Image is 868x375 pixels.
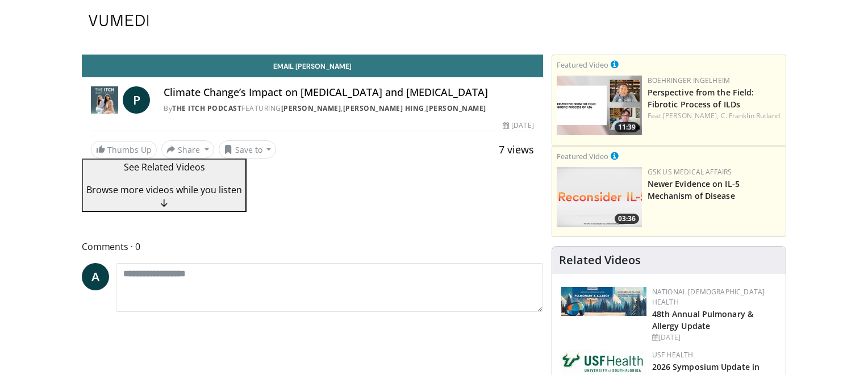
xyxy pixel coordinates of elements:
[648,111,781,121] div: Feat.
[721,111,781,120] a: C. Franklin Rutland
[343,103,424,113] a: [PERSON_NAME] Hing
[426,103,486,113] a: [PERSON_NAME]
[561,350,646,375] img: 6ba8804a-8538-4002-95e7-a8f8012d4a11.png.150x105_q85_autocrop_double_scale_upscale_version-0.2.jpg
[557,76,642,135] a: 11:39
[91,141,157,159] a: Thumbs Up
[82,263,109,290] a: A
[648,87,754,110] a: Perspective from the Field: Fibrotic Process of ILDs
[161,140,214,159] button: Share
[648,167,732,177] a: GSK US Medical Affairs
[557,151,608,161] small: Featured Video
[557,60,608,70] small: Featured Video
[652,350,694,360] a: USF Health
[219,140,277,159] button: Save to
[648,178,740,201] a: Newer Evidence on IL-5 Mechanism of Disease
[86,160,242,174] p: See Related Videos
[82,159,247,212] button: See Related Videos Browse more videos while you listen
[499,143,534,156] span: 7 views
[652,287,765,307] a: National [DEMOGRAPHIC_DATA] Health
[648,76,730,85] a: Boehringer Ingelheim
[172,103,241,113] a: THE ITCH PODCAST
[557,167,642,227] a: 03:36
[615,214,639,224] span: 03:36
[652,332,777,343] div: [DATE]
[557,76,642,135] img: 0d260a3c-dea8-4d46-9ffd-2859801fb613.png.150x105_q85_crop-smart_upscale.png
[82,55,543,77] a: Email [PERSON_NAME]
[559,253,641,267] h4: Related Videos
[503,120,533,131] div: [DATE]
[86,184,242,196] span: Browse more videos while you listen
[281,103,341,113] a: [PERSON_NAME]
[123,86,150,114] a: P
[89,15,149,26] img: VuMedi Logo
[652,309,753,331] a: 48th Annual Pulmonary & Allergy Update
[557,167,642,227] img: 22a72208-b756-4705-9879-4c71ce997e2a.png.150x105_q85_crop-smart_upscale.png
[82,239,543,254] span: Comments 0
[91,86,118,114] img: THE ITCH PODCAST
[663,111,719,120] a: [PERSON_NAME],
[164,103,534,114] div: By FEATURING , ,
[611,58,619,70] a: This is paid for by Boehringer Ingelheim
[615,122,639,132] span: 11:39
[164,86,534,99] h4: Climate Change’s Impact on [MEDICAL_DATA] and [MEDICAL_DATA]
[561,287,646,316] img: b90f5d12-84c1-472e-b843-5cad6c7ef911.jpg.150x105_q85_autocrop_double_scale_upscale_version-0.2.jpg
[611,149,619,162] a: This is paid for by GSK US Medical Affairs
